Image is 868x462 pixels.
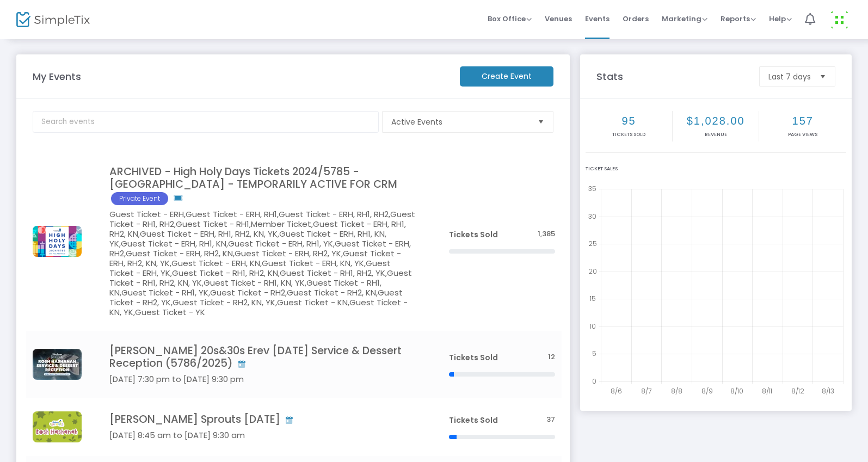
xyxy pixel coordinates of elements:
[546,415,555,425] span: 37
[674,131,758,139] p: Revenue
[589,294,596,303] text: 15
[111,192,168,205] span: Private Event
[592,349,596,358] text: 5
[760,114,845,127] h2: 157
[449,415,498,426] span: Tickets Sold
[533,112,549,132] button: Select
[27,69,454,84] m-panel-title: My Events
[587,114,671,127] h2: 95
[33,111,379,133] input: Search events
[488,14,532,24] span: Box Office
[588,239,597,248] text: 25
[449,352,498,363] span: Tickets Sold
[589,321,596,330] text: 10
[701,386,713,396] text: 8/9
[587,131,671,139] p: Tickets sold
[760,131,845,139] p: Page Views
[33,226,82,257] img: HHD2025-SimpletixGraphic.png
[588,184,596,193] text: 35
[768,71,811,82] span: Last 7 days
[109,210,416,317] h5: Guest Ticket - ERH,Guest Ticket - ERH, RH1,Guest Ticket - ERH, RH1, RH2,Guest Ticket - RH1, RH2,G...
[592,377,596,386] text: 0
[822,386,834,396] text: 8/13
[585,5,610,33] span: Events
[33,411,82,442] img: hhdsprouts-021.png
[109,344,416,370] h4: [PERSON_NAME] 20s&30s Erev [DATE] Service & Dessert Reception (5786/2025)
[109,165,416,205] h4: ARCHIVED - High Holy Days Tickets 2024/5785 - [GEOGRAPHIC_DATA] - TEMPORARILY ACTIVE FOR CRM
[815,67,830,86] button: Select
[391,116,529,127] span: Active Events
[721,14,756,24] span: Reports
[109,374,416,384] h5: [DATE] 7:30 pm to [DATE] 9:30 pm
[762,386,772,396] text: 8/11
[592,69,754,84] m-panel-title: Stats
[588,211,596,220] text: 30
[674,114,758,127] h2: $1,028.00
[791,386,804,396] text: 8/12
[769,14,792,24] span: Help
[641,386,651,396] text: 8/7
[460,66,553,87] m-button: Create Event
[109,413,416,426] h4: [PERSON_NAME] Sprouts [DATE]
[588,266,597,275] text: 20
[662,14,707,24] span: Marketing
[586,165,846,173] div: Ticket Sales
[545,5,572,33] span: Venues
[33,349,82,380] img: SimpletixRoshHashanahServiceDessertReception.jpg
[731,386,744,396] text: 8/10
[623,5,649,33] span: Orders
[671,386,682,396] text: 8/8
[109,430,416,440] h5: [DATE] 8:45 am to [DATE] 9:30 am
[611,386,622,396] text: 8/6
[548,352,555,362] span: 12
[538,229,555,239] span: 1,385
[449,229,498,240] span: Tickets Sold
